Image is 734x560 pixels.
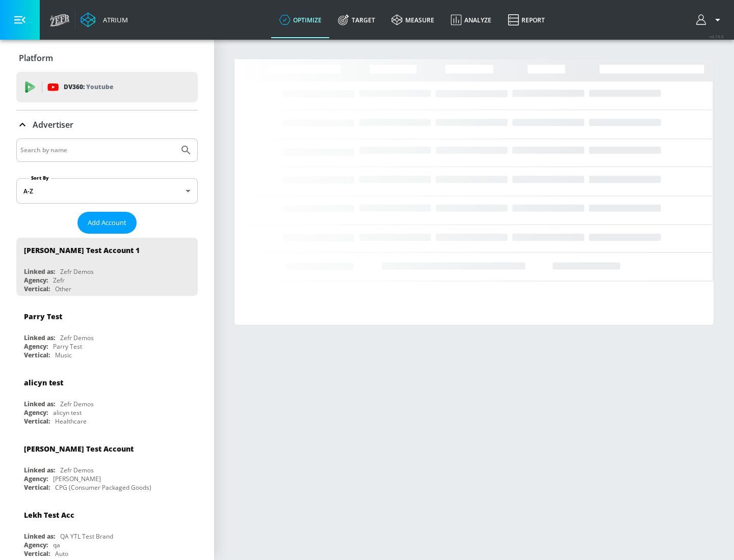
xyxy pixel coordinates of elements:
div: Parry TestLinked as:Zefr DemosAgency:Parry TestVertical:Music [16,304,198,362]
div: A-Z [16,178,198,204]
div: Linked as: [24,466,55,474]
div: Linked as: [24,333,55,342]
input: Search by name [20,144,175,157]
a: Analyze [442,2,500,38]
a: Report [500,2,553,38]
label: Sort By [29,175,51,181]
div: Agency: [24,408,48,417]
div: Music [55,351,72,359]
div: Linked as: [24,400,55,408]
div: Platform [16,44,198,72]
div: Agency: [24,276,48,285]
div: Parry Test [24,312,62,321]
div: alicyn test [53,408,82,417]
a: Atrium [81,12,128,27]
div: Healthcare [55,417,87,426]
div: [PERSON_NAME] Test AccountLinked as:Zefr DemosAgency:[PERSON_NAME]Vertical:CPG (Consumer Packaged... [16,436,198,494]
span: v 4.19.0 [710,34,724,39]
div: CPG (Consumer Packaged Goods) [55,483,151,492]
span: Add Account [88,217,126,229]
p: DV360: [64,81,113,93]
a: optimize [271,2,330,38]
a: Target [330,2,383,38]
div: DV360: Youtube [16,72,198,102]
div: QA YTL Test Brand [60,532,113,541]
div: Zefr Demos [60,267,94,276]
div: Zefr Demos [60,400,94,408]
div: Vertical: [24,285,50,293]
div: Other [55,285,71,293]
div: Agency: [24,541,48,549]
div: Parry Test [53,342,82,351]
div: [PERSON_NAME] Test Account 1 [24,245,140,255]
a: measure [383,2,442,38]
div: Linked as: [24,532,55,541]
p: Advertiser [33,119,73,130]
div: alicyn testLinked as:Zefr DemosAgency:alicyn testVertical:Healthcare [16,370,198,428]
div: alicyn test [24,378,63,387]
div: [PERSON_NAME] Test Account 1Linked as:Zefr DemosAgency:ZefrVertical:Other [16,238,198,296]
div: Vertical: [24,351,50,359]
div: Auto [55,549,68,558]
div: Zefr Demos [60,466,94,474]
div: Agency: [24,474,48,483]
p: Platform [19,52,53,64]
div: Vertical: [24,549,50,558]
div: Zefr [53,276,65,285]
div: Agency: [24,342,48,351]
div: [PERSON_NAME] [53,474,101,483]
div: [PERSON_NAME] Test Account [24,444,134,454]
div: Vertical: [24,483,50,492]
div: Atrium [99,15,128,24]
div: Vertical: [24,417,50,426]
div: qa [53,541,60,549]
button: Add Account [77,212,137,234]
div: Advertiser [16,110,198,139]
p: Youtube [86,81,113,92]
div: Zefr Demos [60,333,94,342]
div: Linked as: [24,267,55,276]
div: Lekh Test Acc [24,510,74,520]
